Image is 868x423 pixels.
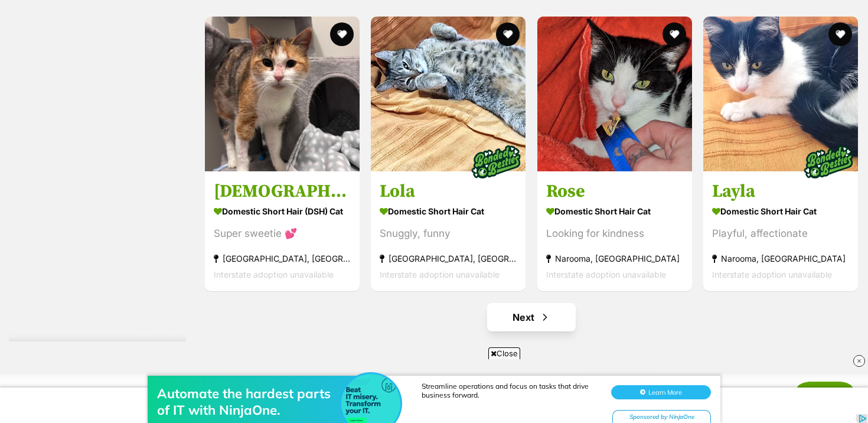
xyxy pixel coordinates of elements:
strong: Domestic Short Hair Cat [546,203,683,220]
nav: Pagination [204,303,859,331]
h3: Rose [546,180,683,203]
span: Interstate adoption unavailable [380,269,500,279]
span: Close [488,347,520,359]
h3: [DEMOGRAPHIC_DATA] ⚔️ [214,180,351,203]
div: Automate the hardest parts of IT with NinjaOne. [157,33,346,66]
button: favourite [497,22,520,46]
strong: Domestic Short Hair Cat [712,203,849,220]
a: [DEMOGRAPHIC_DATA] ⚔️ Domestic Short Hair (DSH) Cat Super sweetie 💕 [GEOGRAPHIC_DATA], [GEOGRAPHI... [205,171,360,291]
img: Layla - Domestic Short Hair Cat [703,17,858,171]
div: Looking for kindness [546,226,683,242]
img: close_rtb.svg [853,355,865,367]
button: favourite [330,22,354,46]
img: Zena ⚔️ - Domestic Short Hair (DSH) Cat [205,17,360,171]
img: Rose - Domestic Short Hair Cat [537,17,692,171]
span: Interstate adoption unavailable [712,269,832,279]
img: Automate the hardest parts of IT with NinjaOne. [341,22,400,81]
strong: Domestic Short Hair Cat [380,203,517,220]
h3: Lola [380,180,517,203]
strong: Narooma, [GEOGRAPHIC_DATA] [712,250,849,266]
div: Super sweetie 💕 [214,226,351,242]
strong: Narooma, [GEOGRAPHIC_DATA] [546,250,683,266]
a: Layla Domestic Short Hair Cat Playful, affectionate Narooma, [GEOGRAPHIC_DATA] Interstate adoptio... [703,171,858,291]
h3: Layla [712,180,849,203]
img: Lola - Domestic Short Hair Cat [371,17,526,171]
span: Interstate adoption unavailable [546,269,666,279]
img: bonded besties [467,132,526,191]
button: favourite [663,22,686,46]
a: Lola Domestic Short Hair Cat Snuggly, funny [GEOGRAPHIC_DATA], [GEOGRAPHIC_DATA] Interstate adopt... [371,171,526,291]
a: Next page [487,303,576,331]
button: favourite [828,22,852,46]
img: bonded besties [799,132,858,191]
div: Streamline operations and focus on tasks that drive business forward. [422,30,599,47]
strong: [GEOGRAPHIC_DATA], [GEOGRAPHIC_DATA] [380,250,517,266]
a: Rose Domestic Short Hair Cat Looking for kindness Narooma, [GEOGRAPHIC_DATA] Interstate adoption ... [537,171,692,291]
strong: [GEOGRAPHIC_DATA], [GEOGRAPHIC_DATA] [214,250,351,266]
div: Snuggly, funny [380,226,517,242]
span: Interstate adoption unavailable [214,269,334,279]
div: Playful, affectionate [712,226,849,242]
button: Learn More [611,33,711,47]
strong: Domestic Short Hair (DSH) Cat [214,203,351,220]
div: Sponsored by NinjaOne [612,58,711,73]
